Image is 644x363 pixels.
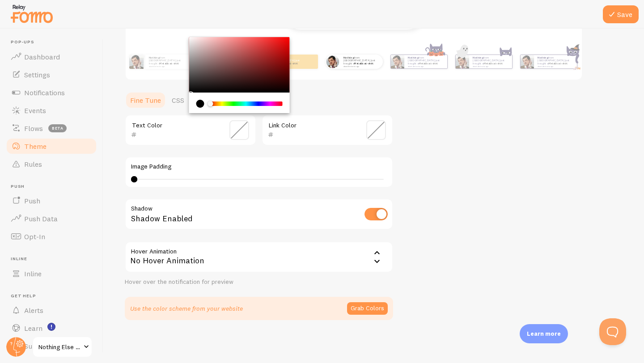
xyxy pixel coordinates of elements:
[599,318,626,345] iframe: Help Scout Beacon - Open
[130,304,243,313] p: Use the color scheme from your website
[160,62,179,65] a: Metallica t-shirt
[520,324,568,343] div: Learn more
[125,241,393,273] div: No Hover Animation
[5,101,97,119] a: Events
[473,56,483,59] strong: Nothing
[24,269,42,278] span: Inline
[11,256,97,262] span: Inline
[11,293,97,299] span: Get Help
[24,70,50,79] span: Settings
[343,56,354,59] strong: Nothing
[473,56,508,67] p: from [GEOGRAPHIC_DATA] just bought a
[11,39,97,45] span: Pop-ups
[408,56,444,67] p: from [GEOGRAPHIC_DATA] just bought a
[131,163,387,171] label: Image Padding
[196,100,204,108] div: current color is #000000
[125,278,393,286] div: Hover over the notification for preview
[5,192,97,210] a: Push
[5,137,97,155] a: Theme
[5,301,97,319] a: Alerts
[48,124,67,132] span: beta
[279,62,298,65] a: Metallica t-shirt
[5,155,97,173] a: Rules
[527,329,561,338] p: Learn more
[47,323,55,331] svg: <p>Watch New Feature Tutorials!</p>
[268,65,303,67] small: about 4 minutes ago
[354,62,373,65] a: Metallica t-shirt
[9,2,54,25] img: fomo-relay-logo-orange.svg
[189,37,290,113] div: Chrome color picker
[5,265,97,283] a: Inline
[24,160,42,169] span: Rules
[455,55,469,68] img: Fomo
[24,196,40,205] span: Push
[5,210,97,228] a: Push Data
[24,324,42,333] span: Learn
[390,55,404,68] img: Fomo
[125,91,166,109] a: Fine Tune
[24,124,43,133] span: Flows
[343,65,378,67] small: about 4 minutes ago
[24,106,46,115] span: Events
[343,56,379,67] p: from [GEOGRAPHIC_DATA] just bought a
[5,319,97,337] a: Learn
[548,62,568,65] a: Metallica t-shirt
[24,306,43,315] span: Alerts
[483,62,503,65] a: Metallica t-shirt
[24,142,47,151] span: Theme
[538,56,548,59] strong: Nothing
[24,88,65,97] span: Notifications
[408,65,443,67] small: about 4 minutes ago
[419,62,438,65] a: Metallica t-shirt
[11,184,97,190] span: Push
[520,55,534,68] img: Fomo
[149,65,186,67] small: about 4 minutes ago
[538,56,573,67] p: from [GEOGRAPHIC_DATA] just bought a
[5,84,97,101] a: Notifications
[538,65,572,67] small: about 4 minutes ago
[32,336,93,358] a: Nothing Else Atelier
[125,198,393,231] div: Shadow Enabled
[5,228,97,245] a: Opt-In
[149,56,186,67] p: from [GEOGRAPHIC_DATA] just bought a
[268,56,304,67] p: from [GEOGRAPHIC_DATA] just bought a
[5,119,97,137] a: Flows beta
[149,56,160,59] strong: Nothing
[24,232,45,241] span: Opt-In
[166,91,190,109] a: CSS
[473,65,508,67] small: about 4 minutes ago
[408,56,419,59] strong: Nothing
[347,302,388,315] button: Grab Colors
[24,214,58,223] span: Push Data
[5,48,97,66] a: Dashboard
[129,55,144,69] img: Fomo
[38,342,81,352] span: Nothing Else Atelier
[326,55,339,68] img: Fomo
[5,66,97,84] a: Settings
[24,52,60,61] span: Dashboard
